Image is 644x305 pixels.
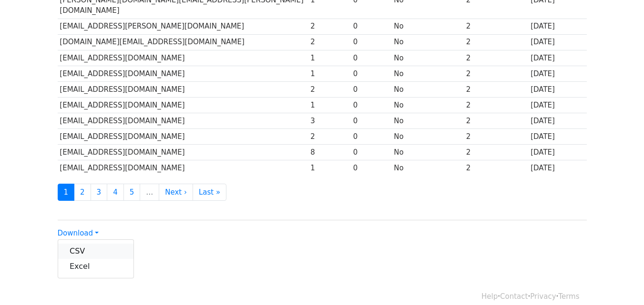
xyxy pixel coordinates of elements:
td: [DATE] [528,98,586,113]
td: [DATE] [528,66,586,81]
td: No [391,34,463,50]
td: 1 [308,160,351,176]
a: 5 [123,184,141,201]
a: Privacy [530,292,556,301]
a: Excel [58,259,133,274]
td: [EMAIL_ADDRESS][DOMAIN_NAME] [58,129,308,145]
a: 1 [58,184,75,201]
td: 2 [464,66,529,81]
td: [EMAIL_ADDRESS][DOMAIN_NAME] [58,160,308,176]
a: Last » [193,184,226,201]
td: 2 [464,50,529,66]
td: [EMAIL_ADDRESS][DOMAIN_NAME] [58,113,308,129]
td: 3 [308,113,351,129]
td: [DATE] [528,129,586,145]
td: 0 [351,98,391,113]
td: 0 [351,34,391,50]
td: No [391,129,463,145]
td: No [391,113,463,129]
td: No [391,19,463,34]
td: 2 [464,98,529,113]
td: No [391,81,463,97]
td: 2 [308,81,351,97]
td: [EMAIL_ADDRESS][DOMAIN_NAME] [58,50,308,66]
td: 2 [464,34,529,50]
td: [DATE] [528,81,586,97]
a: Terms [558,292,579,301]
td: 8 [308,145,351,160]
td: [DATE] [528,34,586,50]
td: [EMAIL_ADDRESS][DOMAIN_NAME] [58,66,308,81]
td: 0 [351,129,391,145]
td: 0 [351,160,391,176]
td: 2 [308,34,351,50]
iframe: Chat Widget [596,259,644,305]
td: 0 [351,19,391,34]
a: Next › [159,184,193,201]
td: [DATE] [528,113,586,129]
td: [EMAIL_ADDRESS][PERSON_NAME][DOMAIN_NAME] [58,19,308,34]
td: [EMAIL_ADDRESS][DOMAIN_NAME] [58,81,308,97]
a: 4 [107,184,124,201]
td: 0 [351,81,391,97]
td: No [391,98,463,113]
td: 0 [351,66,391,81]
a: Download [58,229,99,237]
td: 0 [351,113,391,129]
td: [DATE] [528,145,586,160]
td: 2 [308,129,351,145]
td: No [391,66,463,81]
td: [EMAIL_ADDRESS][DOMAIN_NAME] [58,98,308,113]
td: No [391,50,463,66]
td: No [391,145,463,160]
a: Contact [500,292,528,301]
td: 0 [351,50,391,66]
td: 1 [308,50,351,66]
td: [EMAIL_ADDRESS][DOMAIN_NAME] [58,145,308,160]
td: 2 [464,113,529,129]
td: 1 [308,66,351,81]
td: [DOMAIN_NAME][EMAIL_ADDRESS][DOMAIN_NAME] [58,34,308,50]
td: [DATE] [528,50,586,66]
a: 2 [74,184,91,201]
a: Help [481,292,498,301]
td: 2 [464,19,529,34]
td: 1 [308,98,351,113]
td: 0 [351,145,391,160]
a: 3 [91,184,108,201]
td: 2 [308,19,351,34]
td: 2 [464,145,529,160]
td: 2 [464,129,529,145]
td: [DATE] [528,19,586,34]
td: 2 [464,160,529,176]
a: CSV [58,244,133,259]
td: No [391,160,463,176]
td: [DATE] [528,160,586,176]
td: 2 [464,81,529,97]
